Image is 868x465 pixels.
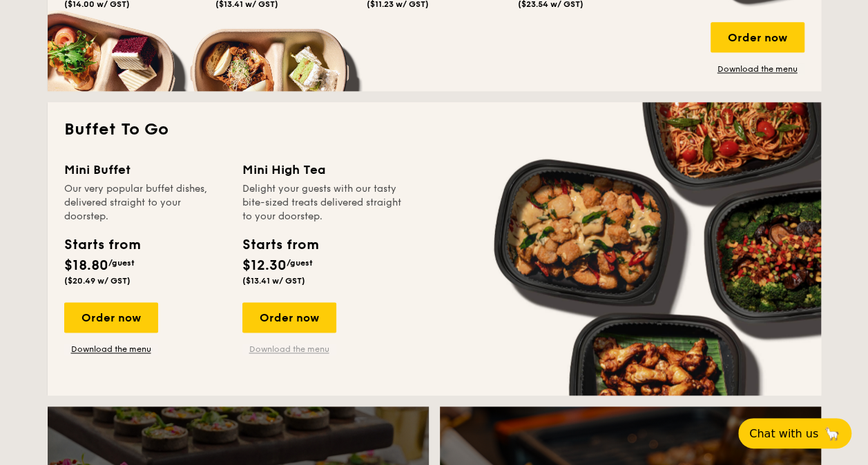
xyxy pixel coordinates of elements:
[242,160,404,179] div: Mini High Tea
[108,258,135,268] span: /guest
[64,119,804,141] h2: Buffet To Go
[64,276,131,286] span: ($20.49 w/ GST)
[242,257,287,274] span: $12.30
[64,235,139,255] div: Starts from
[64,257,108,274] span: $18.80
[738,418,851,448] button: Chat with us🦙
[242,344,336,355] a: Download the menu
[242,182,404,224] div: Delight your guests with our tasty bite-sized treats delivered straight to your doorstep.
[824,426,840,442] span: 🦙
[242,302,336,333] div: Order now
[749,427,818,440] span: Chat with us
[64,302,158,333] div: Order now
[242,276,305,286] span: ($13.41 w/ GST)
[242,235,318,255] div: Starts from
[711,63,804,75] a: Download the menu
[64,344,158,355] a: Download the menu
[287,258,313,268] span: /guest
[64,160,226,179] div: Mini Buffet
[64,182,226,224] div: Our very popular buffet dishes, delivered straight to your doorstep.
[711,22,804,52] div: Order now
